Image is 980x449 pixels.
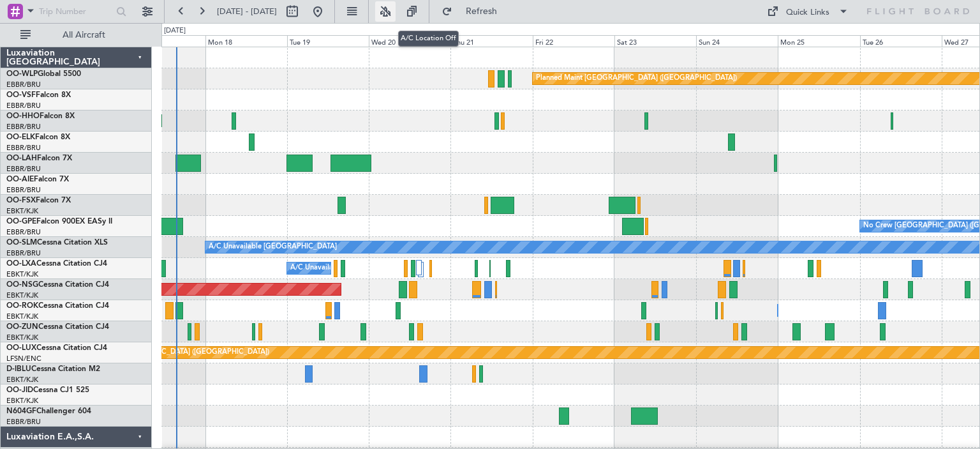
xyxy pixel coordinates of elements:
div: Tue 26 [860,35,942,47]
div: Wed 20 [369,35,450,47]
a: OO-FSXFalcon 7X [6,197,71,204]
div: A/C Location Off [398,31,459,47]
a: OO-HHOFalcon 8X [6,112,75,120]
a: OO-ELKFalcon 8X [6,133,70,141]
a: OO-VSFFalcon 8X [6,91,71,99]
div: Mon 18 [205,35,287,47]
span: OO-VSF [6,91,36,99]
a: OO-JIDCessna CJ1 525 [6,386,89,394]
span: N604GF [6,407,36,415]
button: Refresh [436,1,512,22]
span: OO-LXA [6,260,36,268]
a: EBKT/KJK [6,206,38,216]
span: All Aircraft [33,31,135,40]
span: [DATE] - [DATE] [217,6,277,17]
button: All Aircraft [14,25,138,45]
div: [DATE] [164,26,186,36]
a: EBBR/BRU [6,164,41,174]
button: Quick Links [761,1,855,22]
a: EBBR/BRU [6,143,41,153]
a: EBKT/KJK [6,312,38,321]
a: EBKT/KJK [6,270,38,279]
span: OO-WLP [6,70,38,78]
span: D-IBLU [6,365,31,373]
a: EBKT/KJK [6,375,38,384]
div: A/C Unavailable [GEOGRAPHIC_DATA] [209,238,337,257]
input: Trip Number [39,2,112,21]
span: OO-GPE [6,218,36,225]
div: Sun 24 [696,35,778,47]
div: Planned Maint [GEOGRAPHIC_DATA] ([GEOGRAPHIC_DATA]) [536,69,737,88]
a: D-IBLUCessna Citation M2 [6,365,100,373]
a: EBBR/BRU [6,417,41,427]
a: EBKT/KJK [6,333,38,342]
span: OO-LUX [6,344,36,352]
a: OO-ZUNCessna Citation CJ4 [6,323,109,331]
a: OO-SLMCessna Citation XLS [6,239,108,247]
span: OO-NSG [6,281,38,289]
a: EBBR/BRU [6,185,41,195]
div: Mon 25 [778,35,859,47]
div: A/C Unavailable [GEOGRAPHIC_DATA] ([GEOGRAPHIC_DATA] National) [290,259,528,278]
a: LFSN/ENC [6,354,41,363]
div: Planned Maint [GEOGRAPHIC_DATA] ([GEOGRAPHIC_DATA]) [68,343,269,362]
div: Quick Links [786,6,829,19]
span: OO-ELK [6,133,35,141]
a: EBKT/KJK [6,291,38,300]
span: OO-LAH [6,155,37,162]
a: OO-LUXCessna Citation CJ4 [6,344,107,352]
a: EBBR/BRU [6,101,41,110]
span: OO-JID [6,386,33,394]
span: OO-ROK [6,302,38,310]
span: OO-ZUN [6,323,38,331]
a: OO-LXACessna Citation CJ4 [6,260,107,268]
div: Sun 17 [123,35,205,47]
a: OO-NSGCessna Citation CJ4 [6,281,109,289]
span: OO-HHO [6,112,40,120]
a: OO-WLPGlobal 5500 [6,70,81,78]
a: EBBR/BRU [6,227,41,237]
a: OO-AIEFalcon 7X [6,176,69,183]
a: EBKT/KJK [6,396,38,406]
div: Fri 22 [533,35,614,47]
a: EBBR/BRU [6,248,41,258]
span: OO-FSX [6,197,36,204]
a: OO-ROKCessna Citation CJ4 [6,302,109,310]
a: EBBR/BRU [6,80,41,89]
a: N604GFChallenger 604 [6,407,91,415]
a: EBBR/BRU [6,122,41,132]
div: Sat 23 [614,35,696,47]
span: OO-AIE [6,176,34,183]
div: Tue 19 [287,35,369,47]
a: OO-LAHFalcon 7X [6,155,72,162]
div: Thu 21 [450,35,532,47]
span: Refresh [455,7,509,16]
a: OO-GPEFalcon 900EX EASy II [6,218,112,225]
span: OO-SLM [6,239,37,247]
